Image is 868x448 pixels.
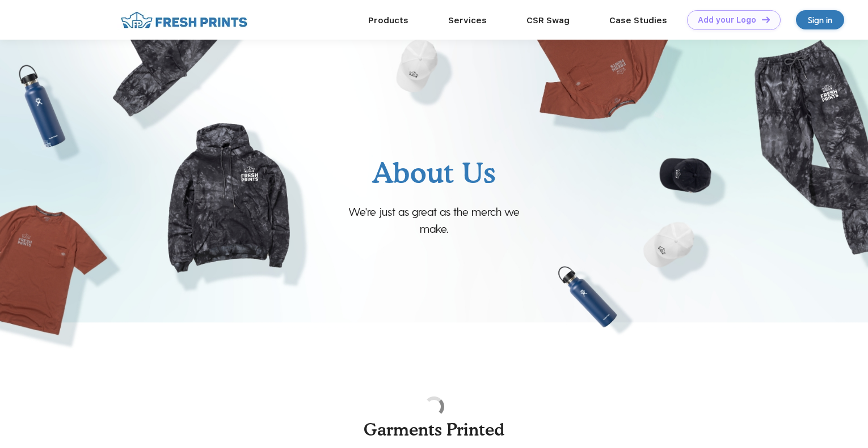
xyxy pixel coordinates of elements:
[762,16,770,23] img: DT
[347,151,521,194] p: About Us
[347,203,521,237] p: We're just as great as the merch we make.
[341,417,527,442] p: Garments Printed
[796,10,844,29] a: Sign in
[808,14,832,27] div: Sign in
[368,15,408,25] a: Products
[698,15,756,25] div: Add your Logo
[117,10,251,30] img: fo%20logo%202.webp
